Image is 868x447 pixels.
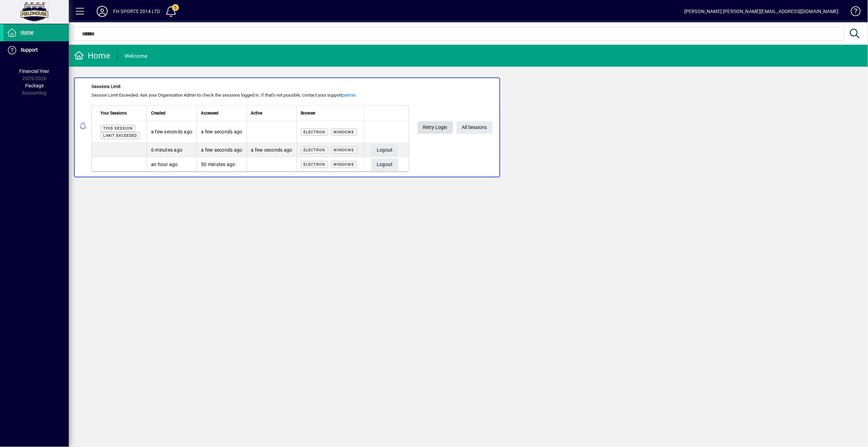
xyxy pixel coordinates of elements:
[25,83,44,88] span: Package
[462,122,487,133] span: All Sessions
[69,77,868,177] app-alert-notification-menu-item: Sessions Limit
[196,121,246,143] td: a few seconds ago
[423,122,448,133] span: Retry Login
[304,130,325,134] span: Electron
[74,50,110,61] div: Home
[100,109,127,117] span: Your Sessions
[147,143,196,157] td: 6 minutes ago
[147,121,196,143] td: a few seconds ago
[371,159,398,171] button: Logout
[125,51,148,62] div: Welcome
[196,157,246,171] td: 50 minutes ago
[846,1,859,24] a: Knowledge Base
[342,92,355,98] a: partner
[334,130,354,134] span: Windows
[151,109,165,117] span: Created
[301,109,316,117] span: Browser
[377,159,393,170] span: Logout
[457,121,493,134] a: All Sessions
[20,68,50,74] span: Financial Year
[247,143,297,157] td: a few seconds ago
[304,162,325,167] span: Electron
[92,83,409,90] div: Sessions Limit
[92,92,409,99] div: Session Limit Exceeded. Ask your Organisation Admin to check the sessions logged in. If that's no...
[21,47,38,53] span: Support
[103,126,133,131] span: This session
[304,148,325,152] span: Electron
[334,162,354,167] span: Windows
[113,6,160,17] div: FH SPORTS 2014 LTD
[147,157,196,171] td: an hour ago
[377,144,393,156] span: Logout
[251,109,262,117] span: Active
[21,30,33,35] span: Home
[91,5,113,18] button: Profile
[3,42,69,59] a: Support
[371,144,398,156] button: Logout
[418,121,453,134] button: Retry Login
[201,109,218,117] span: Accessed
[334,148,354,152] span: Windows
[196,143,246,157] td: a few seconds ago
[684,6,839,17] div: [PERSON_NAME] [PERSON_NAME][EMAIL_ADDRESS][DOMAIN_NAME]
[103,133,137,138] span: Limit exceeded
